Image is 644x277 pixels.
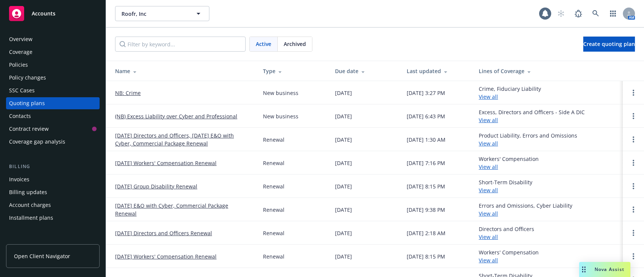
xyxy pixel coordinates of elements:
div: Renewal [263,229,284,237]
div: [DATE] 1:30 AM [407,136,446,144]
a: View all [479,210,498,217]
div: Crime, Fiduciary Liability [479,85,541,101]
div: [DATE] [335,253,352,260]
a: Open options [629,112,638,121]
a: [DATE] Workers' Compensation Renewal [115,253,217,260]
div: Quoting plans [9,97,45,109]
span: Create quoting plan [583,40,635,47]
div: [DATE] [335,206,352,214]
div: Renewal [263,253,284,260]
span: Archived [284,40,306,48]
div: [DATE] 2:18 AM [407,229,446,237]
span: Roofr, Inc [121,10,187,18]
a: Contract review [6,123,100,135]
div: [DATE] 7:16 PM [407,159,445,167]
div: Errors and Omissions, Cyber Liability [479,202,572,217]
button: Roofr, Inc [115,6,209,21]
div: Drag to move [579,262,589,277]
div: [DATE] [335,112,352,120]
div: Policy changes [9,72,46,84]
div: Coverage gap analysis [9,136,65,148]
div: New business [263,89,298,97]
div: Short-Term Disability [479,178,532,194]
div: [DATE] [335,182,352,190]
div: [DATE] 9:38 PM [407,206,445,214]
div: [DATE] 6:43 PM [407,112,445,120]
div: Renewal [263,206,284,214]
a: Quoting plans [6,97,100,109]
a: Open options [629,158,638,167]
input: Filter by keyword... [115,37,246,52]
button: Nova Assist [579,262,630,277]
a: Overview [6,33,100,45]
a: [DATE] Workers' Compensation Renewal [115,159,217,167]
a: Open options [629,135,638,144]
div: Renewal [263,182,284,190]
a: NB: Crime [115,89,141,97]
a: Open options [629,88,638,97]
span: Accounts [32,11,55,17]
a: [DATE] Directors and Officers, [DATE] E&O with Cyber, Commercial Package Renewal [115,132,251,147]
div: Name [115,67,251,75]
a: [DATE] Directors and Officers Renewal [115,229,212,237]
a: Installment plans [6,212,100,224]
div: Overview [9,33,32,45]
a: [DATE] Group Disability Renewal [115,182,197,190]
div: Invoices [9,173,29,185]
div: [DATE] 8:15 PM [407,253,445,260]
div: Last updated [407,67,467,75]
a: Policy changes [6,72,100,84]
a: Create quoting plan [583,37,635,52]
a: Start snowing [553,6,569,21]
div: SSC Cases [9,84,35,96]
div: [DATE] 8:15 PM [407,182,445,190]
div: Coverage [9,46,32,58]
a: Coverage gap analysis [6,136,100,148]
div: Directors and Officers [479,225,534,241]
div: Contract review [9,123,49,135]
div: Policies [9,59,28,71]
div: Lines of Coverage [479,67,617,75]
div: Type [263,67,323,75]
a: [DATE] E&O with Cyber, Commercial Package Renewal [115,202,251,217]
div: Due date [335,67,395,75]
a: Invoices [6,173,100,185]
a: SSC Cases [6,84,100,96]
a: Contacts [6,110,100,122]
a: Open options [629,182,638,191]
div: [DATE] [335,229,352,237]
span: Nova Assist [595,266,624,272]
div: Workers' Compensation [479,248,539,264]
div: [DATE] [335,159,352,167]
a: Coverage [6,46,100,58]
div: New business [263,112,298,120]
a: View all [479,93,498,100]
a: View all [479,140,498,147]
a: Search [588,6,603,21]
div: Workers' Compensation [479,155,539,171]
a: Switch app [606,6,621,21]
span: Active [256,40,271,48]
a: Open options [629,228,638,237]
div: Renewal [263,136,284,144]
div: Excess, Directors and Officers - Side A DIC [479,108,585,124]
a: View all [479,257,498,264]
div: Renewal [263,159,284,167]
a: View all [479,233,498,240]
a: Accounts [6,3,100,24]
div: Contacts [9,110,31,122]
div: [DATE] [335,89,352,97]
div: Billing updates [9,186,47,198]
a: Report a Bug [571,6,586,21]
a: (NB) Excess Liability over Cyber and Professional [115,112,237,120]
div: Account charges [9,199,51,211]
div: [DATE] [335,136,352,144]
div: [DATE] 3:27 PM [407,89,445,97]
a: View all [479,116,498,124]
div: Billing [6,163,100,170]
a: View all [479,187,498,194]
a: Billing updates [6,186,100,198]
a: Open options [629,205,638,214]
a: Open options [629,252,638,261]
a: View all [479,163,498,170]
